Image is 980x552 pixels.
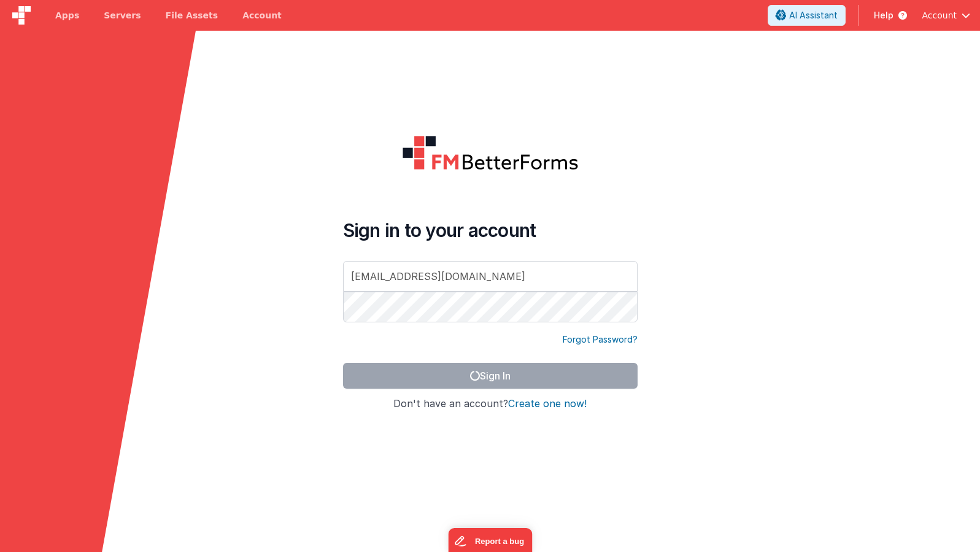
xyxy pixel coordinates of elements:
[768,5,846,26] button: AI Assistant
[508,398,587,410] button: Create one now!
[343,261,638,292] input: Email Address
[874,9,893,21] span: Help
[343,363,638,389] button: Sign In
[343,398,638,410] h4: Don't have an account?
[922,9,970,21] button: Account
[922,9,957,21] span: Account
[104,9,141,21] span: Servers
[343,219,638,241] h4: Sign in to your account
[789,9,838,21] span: AI Assistant
[166,9,218,21] span: File Assets
[563,333,638,346] a: Forgot Password?
[55,9,79,21] span: Apps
